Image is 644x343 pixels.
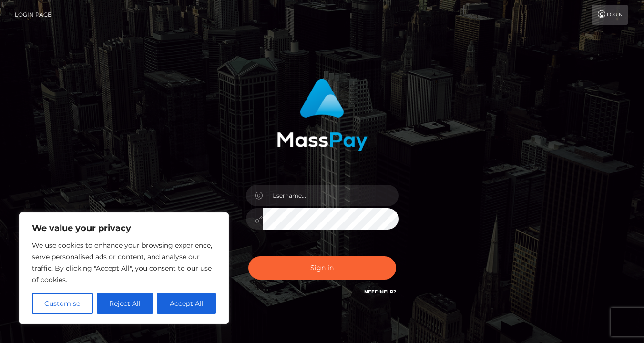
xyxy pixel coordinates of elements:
a: Login Page [15,5,51,25]
a: Login [592,5,628,25]
button: Sign in [248,256,396,280]
button: Accept All [157,293,216,314]
a: Need Help? [364,289,396,295]
p: We value your privacy [32,222,216,234]
button: Customise [32,293,93,314]
p: We use cookies to enhance your browsing experience, serve personalised ads or content, and analys... [32,240,216,285]
img: MassPay Login [277,79,368,151]
div: We value your privacy [19,212,229,324]
button: Reject All [97,293,153,314]
input: Username... [263,185,399,206]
